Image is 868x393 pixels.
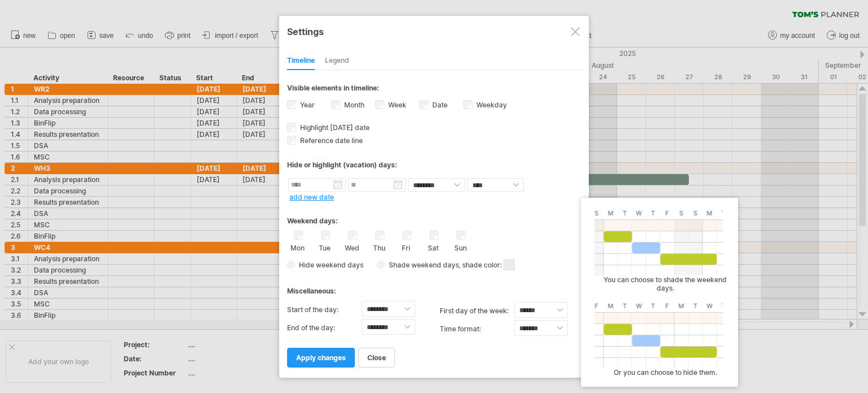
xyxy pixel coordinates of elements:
[287,276,581,298] div: Miscellaneous:
[287,21,581,41] div: Settings
[295,261,363,269] span: Hide weekend days
[440,320,514,338] label: Time format:
[589,208,736,377] div: You can choose to shade the weekend days. Or you can choose to hide them.
[289,193,334,201] a: add new date
[287,84,581,96] div: Visible elements in timeline:
[372,241,386,252] label: Thu
[287,301,362,319] label: Start of the day:
[459,258,515,272] span: , shade color:
[358,348,395,368] a: close
[287,348,355,368] a: apply changes
[342,101,364,109] label: Month
[298,136,363,145] span: Reference date line
[504,260,515,270] span: click here to change the shade color
[325,52,349,70] div: Legend
[453,241,467,252] label: Sun
[287,52,315,70] div: Timeline
[367,353,386,362] span: close
[318,241,332,252] label: Tue
[474,101,507,109] label: Weekday
[399,241,413,252] label: Fri
[440,302,514,320] label: first day of the week:
[287,161,581,169] div: Hide or highlight (vacation) days:
[386,101,406,109] label: Week
[287,319,362,337] label: End of the day:
[287,206,581,228] div: Weekend days:
[430,101,448,109] label: Date
[296,353,346,362] span: apply changes
[345,241,359,252] label: Wed
[426,241,440,252] label: Sat
[385,261,459,269] span: Shade weekend days
[298,101,315,109] label: Year
[290,241,305,252] label: Mon
[298,123,370,132] span: Highlight [DATE] date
